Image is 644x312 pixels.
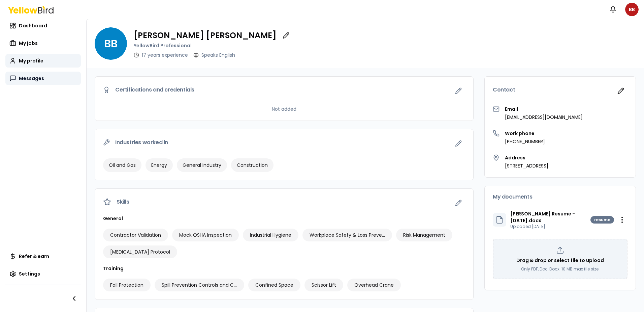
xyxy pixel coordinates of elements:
[310,232,385,238] span: Workplace Safety & Loss Prevention Consultant (CR 59 & 60)
[505,162,548,169] p: [STREET_ADDRESS]
[493,87,515,93] span: Contact
[505,106,583,112] h3: Email
[19,40,38,47] span: My jobs
[110,232,161,238] span: Contractor Validation
[103,229,168,241] div: Contractor Validation
[231,158,273,172] div: Construction
[510,210,590,224] p: [PERSON_NAME] Resume - [DATE].docx
[5,54,81,68] a: My profile
[505,154,548,161] h3: Address
[521,266,600,272] p: Only PDF, Doc, Docx. 10 MB max file size.
[302,229,392,241] div: Workplace Safety & Loss Prevention Consultant (CR 59 & 60)
[162,282,237,288] span: Spill Prevention Controls and Countermeasure Training
[103,265,465,272] h3: Training
[243,229,298,241] div: Industrial Hygiene
[19,22,47,29] span: Dashboard
[172,229,239,241] div: Mock OSHA Inspection
[255,282,293,288] span: Confined Space
[590,216,614,224] div: resume
[493,194,532,200] span: My documents
[95,27,127,60] span: BB
[19,253,49,260] span: Refer & earn
[115,87,194,93] span: Certifications and credentials
[151,162,167,168] span: Energy
[250,232,291,238] span: Industrial Hygiene
[142,52,188,58] p: 17 years experience
[403,232,445,238] span: Risk Management
[134,31,277,40] p: [PERSON_NAME] [PERSON_NAME]
[505,130,545,137] h3: Work phone
[146,158,173,172] div: Energy
[177,158,227,172] div: General Industry
[304,279,343,291] div: Scissor Lift
[5,36,81,50] a: My jobs
[493,239,627,279] div: Drag & drop or select file to uploadOnly PDF, Doc, Docx. 10 MB max file size.
[312,282,336,288] span: Scissor Lift
[19,75,44,82] span: Messages
[103,279,151,291] div: Fall Protection
[396,229,452,241] div: Risk Management
[5,19,81,32] a: Dashboard
[103,158,141,172] div: Oil and Gas
[179,232,232,238] span: Mock OSHA Inspection
[134,42,293,49] p: YellowBird Professional
[505,114,583,121] p: [EMAIL_ADDRESS][DOMAIN_NAME]
[103,245,177,258] div: COVID-19 Protocol
[5,267,81,281] a: Settings
[117,199,129,205] span: Skills
[19,57,43,64] span: My profile
[110,282,143,288] span: Fall Protection
[109,162,136,168] span: Oil and Gas
[155,279,244,291] div: Spill Prevention Controls and Countermeasure Training
[110,249,170,255] span: [MEDICAL_DATA] Protocol
[201,52,235,58] p: Speaks English
[625,3,639,16] span: BB
[347,279,401,291] div: Overhead Crane
[237,162,268,168] span: Construction
[248,279,300,291] div: Confined Space
[115,140,168,145] span: Industries worked in
[516,257,604,264] p: Drag & drop or select file to upload
[5,72,81,85] a: Messages
[19,270,40,277] span: Settings
[183,162,221,168] span: General Industry
[103,215,465,222] h3: General
[510,224,590,229] p: Uploaded [DATE]
[505,138,545,145] p: [PHONE_NUMBER]
[272,106,296,112] p: Not added
[354,282,394,288] span: Overhead Crane
[5,250,81,263] a: Refer & earn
